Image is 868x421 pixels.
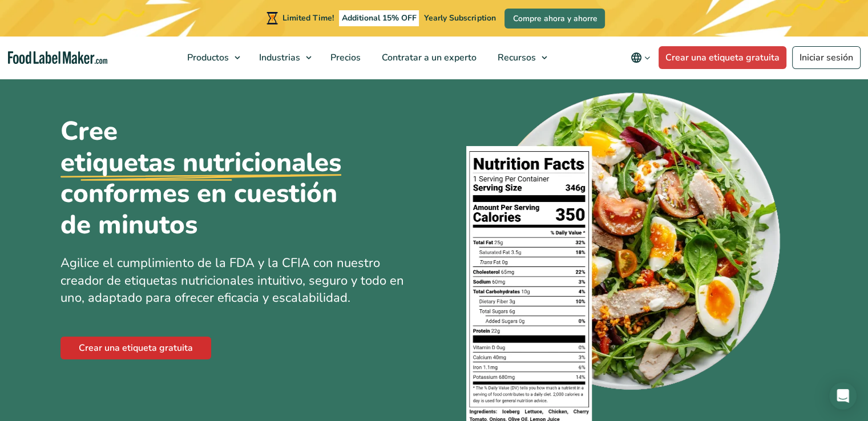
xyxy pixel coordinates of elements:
button: Change language [623,46,659,69]
a: Compre ahora y ahorre [504,9,605,29]
a: Crear una etiqueta gratuita [60,337,211,359]
span: Contratar a un experto [378,51,478,64]
h1: Cree conformes en cuestión de minutos [60,116,369,241]
span: Limited Time! [282,13,334,23]
span: Agilice el cumplimiento de la FDA y la CFIA con nuestro creador de etiquetas nutricionales intuit... [60,254,404,307]
div: Open Intercom Messenger [829,382,857,410]
u: etiquetas nutricionales [60,147,341,179]
a: Food Label Maker homepage [8,51,107,64]
a: Precios [320,37,369,79]
span: Yearly Subscription [424,13,495,23]
a: Productos [177,37,246,79]
span: Industrias [256,51,301,64]
a: Crear una etiqueta gratuita [659,46,786,69]
a: Iniciar sesión [792,46,861,69]
a: Contratar a un experto [372,37,485,79]
span: Precios [327,51,362,64]
span: Additional 15% OFF [339,10,419,26]
span: Recursos [494,51,537,64]
a: Recursos [487,37,553,79]
span: Productos [184,51,230,64]
a: Industrias [249,37,317,79]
